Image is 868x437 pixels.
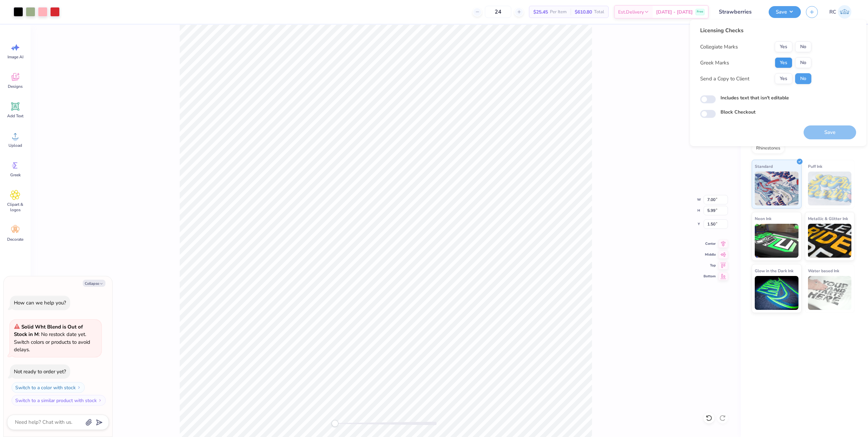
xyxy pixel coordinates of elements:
[775,73,792,84] button: Yes
[795,73,811,84] button: No
[808,215,848,222] span: Metallic & Glitter Ink
[8,143,22,148] span: Upload
[769,6,801,18] button: Save
[77,385,81,390] img: Switch to a color with stock
[704,241,716,246] span: Center
[14,323,83,338] strong: Solid Wht Blend is Out of Stock in M
[755,215,771,222] span: Neon Ink
[775,41,792,52] button: Yes
[700,26,811,35] div: Licensing Checks
[697,9,703,14] span: Free
[550,8,567,16] span: Per Item
[7,113,23,119] span: Add Text
[755,172,798,205] img: Standard
[752,143,785,154] div: Rhinestones
[808,276,852,310] img: Water based Ink
[721,108,755,116] label: Block Checkout
[775,57,792,68] button: Yes
[755,267,793,274] span: Glow in the Dark Ink
[755,276,798,310] img: Glow in the Dark Ink
[700,43,738,51] div: Collegiate Marks
[10,172,21,178] span: Greek
[485,6,511,18] input: – –
[721,94,789,101] label: Includes text that isn't editable
[7,237,23,242] span: Decorate
[8,84,23,89] span: Designs
[755,163,773,170] span: Standard
[700,75,749,83] div: Send a Copy to Client
[755,224,798,258] img: Neon Ink
[808,172,852,205] img: Puff Ink
[714,5,764,19] input: Untitled Design
[808,163,822,170] span: Puff Ink
[14,368,66,375] div: Not ready to order yet?
[704,274,716,279] span: Bottom
[826,5,854,19] a: RC
[14,323,90,353] span: : No restock date yet. Switch colors or products to avoid delays.
[594,8,604,16] span: Total
[795,41,811,52] button: No
[98,398,102,402] img: Switch to a similar product with stock
[618,8,644,16] span: Est. Delivery
[656,8,693,16] span: [DATE] - [DATE]
[7,54,23,60] span: Image AI
[704,252,716,257] span: Middle
[332,420,338,427] div: Accessibility label
[808,267,839,274] span: Water based Ink
[4,202,26,213] span: Clipart & logos
[829,8,836,16] span: RC
[838,5,851,19] img: Rio Cabojoc
[795,57,811,68] button: No
[83,280,105,287] button: Collapse
[704,263,716,268] span: Top
[700,59,729,67] div: Greek Marks
[14,299,66,306] div: How can we help you?
[808,224,852,258] img: Metallic & Glitter Ink
[12,395,106,406] button: Switch to a similar product with stock
[575,8,592,16] span: $610.80
[12,382,85,393] button: Switch to a color with stock
[533,8,548,16] span: $25.45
